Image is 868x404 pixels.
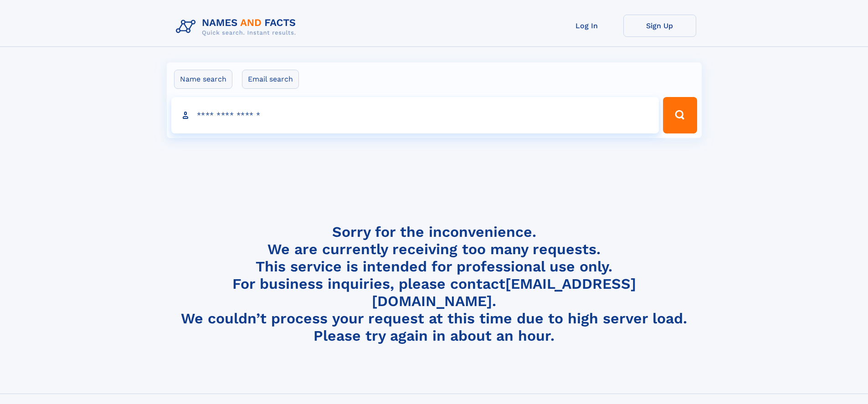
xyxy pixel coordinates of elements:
[172,223,696,345] h4: Sorry for the inconvenience. We are currently receiving too many requests. This service is intend...
[372,275,636,310] a: [EMAIL_ADDRESS][DOMAIN_NAME]
[174,70,232,89] label: Name search
[550,15,623,37] a: Log In
[242,70,299,89] label: Email search
[663,97,697,133] button: Search Button
[172,15,303,39] img: Logo Names and Facts
[623,15,696,37] a: Sign Up
[171,97,659,133] input: search input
